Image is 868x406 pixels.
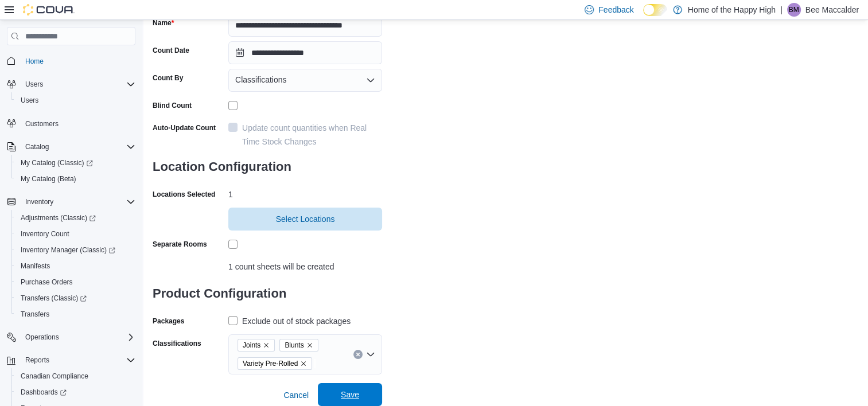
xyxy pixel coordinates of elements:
[366,76,375,85] button: Open list of options
[16,156,135,170] span: My Catalog (Classic)
[16,211,135,225] span: Adjustments (Classic)
[11,242,140,258] a: Inventory Manager (Classic)
[25,356,49,365] span: Reports
[21,261,50,271] span: Manifests
[243,358,298,369] span: Variety Pre-Rolled
[643,4,667,16] input: Dark Mode
[16,291,91,305] a: Transfers (Classic)
[16,275,135,289] span: Purchase Orders
[276,213,335,225] span: Select Locations
[153,149,382,185] h3: Location Configuration
[21,140,53,154] button: Catalog
[21,77,48,91] button: Users
[21,229,69,239] span: Inventory Count
[242,121,382,149] div: Update count quantities when Real Time Stock Changes
[21,353,135,367] span: Reports
[25,57,44,66] span: Home
[238,339,275,352] span: Joints
[25,333,59,342] span: Operations
[228,208,382,231] button: Select Locations
[11,368,140,384] button: Canadian Compliance
[25,119,59,128] span: Customers
[16,227,135,241] span: Inventory Count
[11,210,140,226] a: Adjustments (Classic)
[11,171,140,187] button: My Catalog (Beta)
[16,211,100,225] a: Adjustments (Classic)
[11,290,140,306] a: Transfers (Classic)
[21,372,88,381] span: Canadian Compliance
[228,257,382,271] div: 1 count sheets will be created
[243,339,260,351] span: Joints
[2,115,140,132] button: Customers
[153,123,216,132] label: Auto-Update Count
[21,158,93,167] span: My Catalog (Classic)
[153,240,207,249] div: Separate Rooms
[2,194,140,210] button: Inventory
[153,317,184,326] label: Packages
[21,278,73,287] span: Purchase Orders
[16,259,55,273] a: Manifests
[25,142,49,151] span: Catalog
[283,389,309,401] span: Cancel
[21,330,135,344] span: Operations
[11,226,140,242] button: Inventory Count
[285,339,303,351] span: Blunts
[16,385,135,399] span: Dashboards
[153,73,183,83] label: Count By
[263,342,270,349] button: Remove Joints from selection in this group
[23,4,75,15] img: Cova
[2,52,140,69] button: Home
[242,314,351,328] div: Exclude out of stock packages
[21,116,135,131] span: Customers
[780,3,783,17] p: |
[228,41,382,64] input: Press the down key to open a popover containing a calendar.
[238,357,312,370] span: Variety Pre-Rolled
[2,329,140,345] button: Operations
[341,389,359,400] span: Save
[235,73,286,87] span: Classifications
[21,310,49,319] span: Transfers
[16,156,98,170] a: My Catalog (Classic)
[21,117,63,131] a: Customers
[21,195,58,209] button: Inventory
[16,369,135,383] span: Canadian Compliance
[153,275,382,312] h3: Product Configuration
[16,259,135,273] span: Manifests
[11,258,140,274] button: Manifests
[153,101,192,110] div: Blind Count
[805,3,859,17] p: Bee Maccalder
[16,385,71,399] a: Dashboards
[11,92,140,108] button: Users
[21,140,135,154] span: Catalog
[21,77,135,91] span: Users
[16,243,135,257] span: Inventory Manager (Classic)
[2,139,140,155] button: Catalog
[353,350,363,359] button: Clear input
[21,353,54,367] button: Reports
[11,306,140,322] button: Transfers
[16,275,77,289] a: Purchase Orders
[11,155,140,171] a: My Catalog (Classic)
[789,3,799,17] span: BM
[318,383,382,406] button: Save
[21,96,38,105] span: Users
[21,245,115,255] span: Inventory Manager (Classic)
[16,369,93,383] a: Canadian Compliance
[228,185,382,199] div: 1
[21,54,48,68] a: Home
[11,274,140,290] button: Purchase Orders
[21,330,64,344] button: Operations
[16,93,135,107] span: Users
[16,172,135,186] span: My Catalog (Beta)
[11,384,140,400] a: Dashboards
[16,227,74,241] a: Inventory Count
[16,307,54,321] a: Transfers
[21,388,67,397] span: Dashboards
[2,76,140,92] button: Users
[25,80,43,89] span: Users
[16,243,120,257] a: Inventory Manager (Classic)
[306,342,313,349] button: Remove Blunts from selection in this group
[688,3,776,17] p: Home of the Happy High
[21,213,96,222] span: Adjustments (Classic)
[25,197,53,206] span: Inventory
